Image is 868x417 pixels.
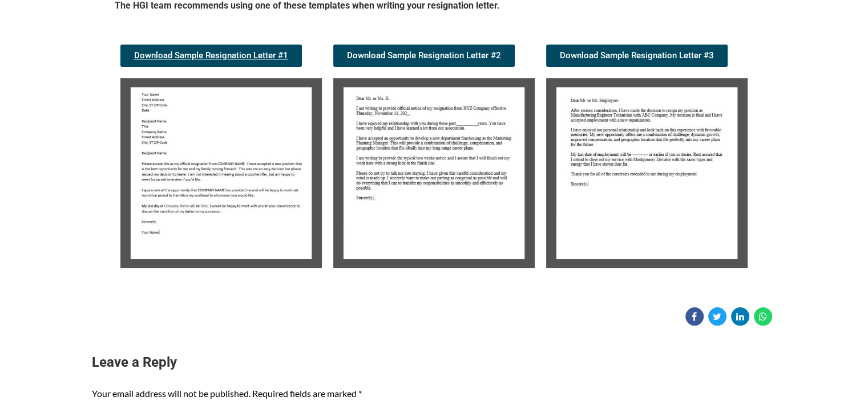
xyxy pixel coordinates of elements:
[754,307,772,326] a: Share on WhatsApp
[134,51,288,60] span: Download Sample Resignation Letter #1
[731,307,749,326] a: Share on Linkedin
[347,51,501,60] span: Download Sample Resignation Letter #2
[546,45,728,67] a: Download Sample Resignation Letter #3
[92,386,777,402] p: Your email address will not be published. Required fields are marked *
[92,353,777,372] h3: Leave a Reply
[333,45,515,67] a: Download Sample Resignation Letter #2
[120,45,302,67] a: Download Sample Resignation Letter #1
[560,51,714,60] span: Download Sample Resignation Letter #3
[708,307,726,326] a: Share on Twitter
[685,307,704,326] a: Share on Facebook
